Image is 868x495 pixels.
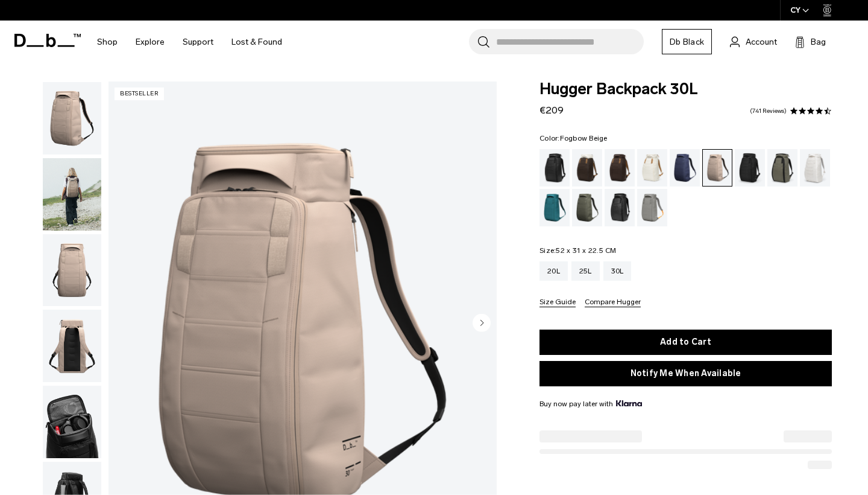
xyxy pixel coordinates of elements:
a: Reflective Black [605,189,635,226]
a: Fogbow Beige [702,149,732,187]
img: Hugger Backpack 30L Fogbow Beige [43,310,101,382]
button: Notify Me When Available [539,361,832,386]
img: {"height" => 20, "alt" => "Klarna"} [616,400,642,406]
a: 20L [539,261,568,281]
a: Oatmilk [637,149,667,187]
button: Compare Hugger [585,298,641,307]
a: Account [730,34,777,49]
img: Hugger Backpack 30L Fogbow Beige [43,82,101,155]
a: Support [183,21,213,63]
button: Hugger Backpack 30L Fogbow Beige [42,81,102,155]
img: Hugger Backpack 30L Fogbow Beige [43,386,101,458]
a: Sand Grey [637,189,667,226]
button: Hugger Backpack 30L Fogbow Beige [42,234,102,307]
a: Moss Green [572,189,602,226]
p: Bestseller [115,88,164,100]
a: Cappuccino [572,149,602,187]
a: Forest Green [767,149,797,187]
button: Hugger Backpack 30L Fogbow Beige [42,158,102,231]
a: Lost & Found [231,21,282,63]
a: Black Out [539,149,570,187]
button: Bag [795,34,826,49]
a: Shop [97,21,118,63]
a: Clean Slate [800,149,830,187]
a: Espresso [605,149,635,187]
a: 30L [603,261,632,281]
img: Hugger Backpack 30L Fogbow Beige [43,158,101,231]
legend: Color: [539,135,608,142]
button: Add to Cart [539,330,832,355]
span: 52 x 31 x 22.5 CM [556,246,616,255]
a: Blue Hour [670,149,700,187]
span: €209 [539,104,564,116]
nav: Main Navigation [88,21,291,63]
a: Midnight Teal [539,189,570,226]
button: Hugger Backpack 30L Fogbow Beige [42,309,102,383]
span: Hugger Backpack 30L [539,81,832,97]
span: Bag [811,36,826,48]
button: Hugger Backpack 30L Fogbow Beige [42,385,102,459]
a: Db Black [662,29,712,54]
a: Charcoal Grey [735,149,765,187]
span: Account [746,36,777,48]
a: 25L [571,261,600,281]
span: Buy now pay later with [539,398,642,409]
span: Fogbow Beige [560,134,608,142]
a: Explore [136,21,165,63]
img: Hugger Backpack 30L Fogbow Beige [43,234,101,307]
button: Size Guide [539,298,576,307]
a: 741 reviews [750,108,787,114]
legend: Size: [539,247,617,254]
